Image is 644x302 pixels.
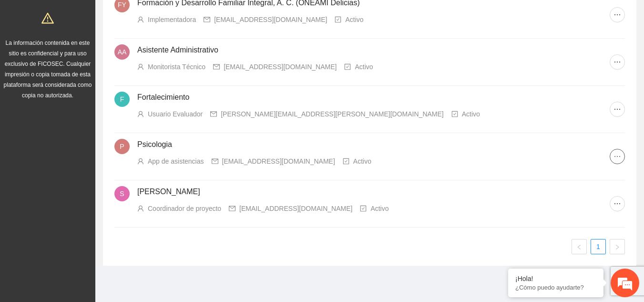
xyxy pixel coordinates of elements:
[610,239,625,254] li: Next Page
[610,58,624,66] span: ellipsis
[137,139,610,150] h4: Psicologia
[137,186,610,198] h4: [PERSON_NAME]
[137,111,144,117] span: user
[515,275,596,282] div: ¡Hola!
[353,156,371,167] div: Activo
[614,244,620,250] span: right
[515,284,596,291] p: ¿Cómo puedo ayudarte?
[370,203,388,214] div: Activo
[591,240,605,254] a: 1
[451,111,458,117] span: check-square
[148,14,196,25] div: Implementadora
[120,92,124,107] span: F
[572,239,587,254] li: Previous Page
[591,239,606,254] li: 1
[213,63,220,70] span: mail
[41,12,54,24] span: warning
[355,62,373,72] div: Activo
[345,14,363,25] div: Activo
[610,196,625,211] button: ellipsis
[462,109,480,119] div: Activo
[576,244,582,250] span: left
[212,158,218,165] span: mail
[120,139,124,154] span: P
[204,16,210,23] span: mail
[221,109,444,119] div: [PERSON_NAME][EMAIL_ADDRESS][PERSON_NAME][DOMAIN_NAME]
[344,63,351,70] span: check-square
[137,63,144,70] span: user
[137,92,610,103] h4: Fortalecimiento
[118,44,127,60] span: AA
[137,44,610,56] h4: Asistente Administrativo
[137,205,144,212] span: user
[610,11,624,19] span: ellipsis
[610,153,624,160] span: ellipsis
[210,111,217,117] span: mail
[610,105,624,113] span: ellipsis
[148,203,221,214] div: Coordinador de proyecto
[214,14,327,25] div: [EMAIL_ADDRESS][DOMAIN_NAME]
[610,239,625,254] button: right
[137,16,144,23] span: user
[4,40,92,99] span: La información contenida en este sitio es confidencial y para uso exclusivo de FICOSEC. Cualquier...
[148,109,203,119] div: Usuario Evaluador
[137,158,144,165] span: user
[222,156,335,167] div: [EMAIL_ADDRESS][DOMAIN_NAME]
[343,158,349,165] span: check-square
[610,102,625,117] button: ellipsis
[148,62,205,72] div: Monitorista Técnico
[360,205,367,212] span: check-square
[120,186,124,201] span: S
[610,149,625,164] button: ellipsis
[229,205,235,212] span: mail
[224,62,337,72] div: [EMAIL_ADDRESS][DOMAIN_NAME]
[610,54,625,70] button: ellipsis
[148,156,204,167] div: App de asistencias
[610,200,624,208] span: ellipsis
[239,203,352,214] div: [EMAIL_ADDRESS][DOMAIN_NAME]
[610,7,625,22] button: ellipsis
[572,239,587,254] button: left
[335,16,341,23] span: check-square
